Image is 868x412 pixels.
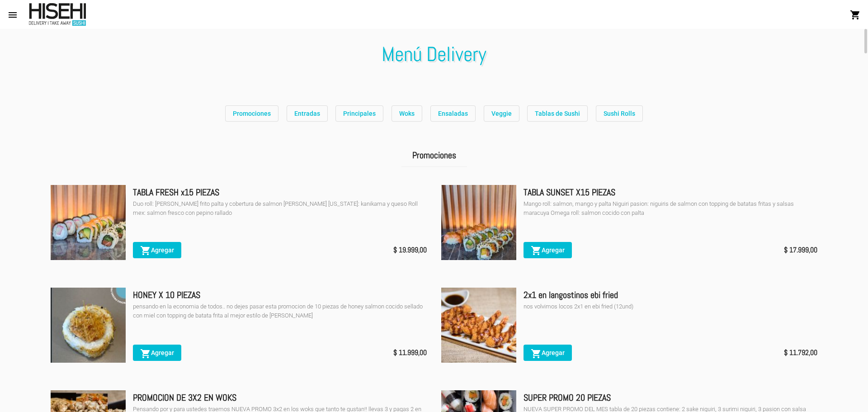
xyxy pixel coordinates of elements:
[233,110,271,117] span: Promociones
[343,110,376,117] span: Principales
[531,245,542,256] mat-icon: shopping_cart
[133,302,427,320] div: pensando en la economia de todos.. no dejes pasar esta promocion de 10 piezas de honey salmon coc...
[850,9,861,20] mat-icon: shopping_cart
[133,390,427,405] div: PROMOCION DE 3X2 EN WOKS
[399,110,415,117] span: Woks
[784,244,817,256] span: $ 17.999,00
[7,9,18,20] mat-icon: menu
[531,246,565,254] span: Agregar
[524,302,817,311] div: nos volvimos locos 2x1 en ebi fried (12und)
[140,348,151,359] mat-icon: shopping_cart
[604,110,635,117] span: Sushi Rolls
[441,185,516,260] img: 49fb61d5-f940-4f13-9454-78b38ef293ad.jpeg
[524,390,817,405] div: SUPER PROMO 20 PIEZAS
[524,185,817,199] div: TABLA SUNSET X15 PIEZAS
[596,105,643,122] button: Sushi Rolls
[392,105,422,122] button: Woks
[133,185,427,199] div: TABLA FRESH x15 PIEZAS
[438,110,468,117] span: Ensaladas
[294,110,320,117] span: Entradas
[133,288,427,302] div: HONEY X 10 PIEZAS
[140,349,174,356] span: Agregar
[225,105,278,122] button: Promociones
[531,349,565,356] span: Agregar
[51,288,126,363] img: 2a2e4fc8-76c4-49c3-8e48-03e4afb00aef.jpeg
[133,345,181,361] button: Agregar
[335,105,383,122] button: Principales
[430,105,476,122] button: Ensaladas
[441,288,516,363] img: 36ae70a8-0357-4ab6-9c16-037de2f87b50.jpg
[491,110,512,117] span: Veggie
[401,144,467,167] h2: Promociones
[51,185,126,260] img: 4f3f8453-a237-4071-bea7-ce85fc351519.jpeg
[535,110,580,117] span: Tablas de Sushi
[524,199,817,218] div: Mango roll: salmon, mango y palta Niguiri pasion: niguiris de salmon con topping de batatas frita...
[287,105,328,122] button: Entradas
[527,105,588,122] button: Tablas de Sushi
[393,244,427,256] span: $ 19.999,00
[140,245,151,256] mat-icon: shopping_cart
[524,288,817,302] div: 2x1 en langostinos ebi fried
[531,348,542,359] mat-icon: shopping_cart
[140,246,174,254] span: Agregar
[133,199,427,218] div: Duo roll: [PERSON_NAME] frito palta y cobertura de salmon [PERSON_NAME] [US_STATE]: kanikama y qu...
[784,346,817,359] span: $ 11.792,00
[524,345,572,361] button: Agregar
[393,346,427,359] span: $ 11.999,00
[484,105,519,122] button: Veggie
[133,242,181,258] button: Agregar
[524,242,572,258] button: Agregar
